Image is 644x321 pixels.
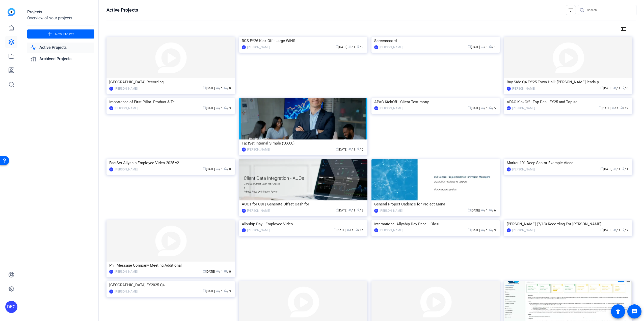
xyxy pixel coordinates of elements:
[109,167,113,171] div: LC
[203,270,215,273] span: [DATE]
[507,106,511,110] div: DEC
[247,45,270,50] div: [PERSON_NAME]
[216,87,223,90] span: / 1
[600,86,603,89] span: calendar_today
[599,106,610,110] span: [DATE]
[224,290,231,293] span: / 3
[568,7,574,13] mat-icon: filter_list
[224,106,227,109] span: radio
[242,228,246,232] div: LC
[600,229,612,232] span: [DATE]
[224,86,227,89] span: radio
[224,167,231,171] span: / 0
[203,167,206,170] span: calendar_today
[203,289,206,292] span: calendar_today
[587,7,632,13] input: Search
[109,290,113,294] div: JC
[380,208,402,213] div: [PERSON_NAME]
[630,26,636,32] mat-icon: list
[8,8,15,16] img: blue-gradient.svg
[109,106,113,110] div: JC
[203,106,206,109] span: calendar_today
[481,106,484,109] span: group
[622,87,628,90] span: / 0
[489,45,496,49] span: / 1
[613,228,616,231] span: group
[600,87,612,90] span: [DATE]
[242,37,365,45] div: RCS FY26 Kick Off - Large WINS
[489,45,492,48] span: radio
[512,228,535,233] div: [PERSON_NAME]
[374,37,497,45] div: Screenrecord
[355,228,358,231] span: radio
[512,106,535,111] div: [PERSON_NAME]
[468,45,471,48] span: calendar_today
[242,139,365,147] div: FactSet Internal Simple (50600)
[481,106,488,110] span: / 1
[468,45,480,49] span: [DATE]
[631,308,637,314] mat-icon: message
[115,167,138,172] div: [PERSON_NAME]
[613,167,616,170] span: group
[203,86,206,89] span: calendar_today
[374,220,497,228] div: International Allyship Day Panel - Closi
[115,106,138,111] div: [PERSON_NAME]
[347,229,354,232] span: / 1
[216,167,223,171] span: / 1
[507,159,630,167] div: Market 101 Deep Sector Example Video
[335,45,338,48] span: calendar_today
[374,200,497,208] div: General Project Cadence for Project Mana
[348,45,355,49] span: / 1
[481,228,484,231] span: group
[115,269,138,274] div: [PERSON_NAME]
[507,87,511,91] div: JC
[347,228,350,231] span: group
[242,220,365,228] div: Allyship Day - Employee Video
[203,167,215,171] span: [DATE]
[216,106,223,110] span: / 1
[507,78,630,86] div: Buy Side Q4 FY'25 Town Hall: [PERSON_NAME] leads p
[468,229,480,232] span: [DATE]
[468,106,480,110] span: [DATE]
[334,229,345,232] span: [DATE]
[109,281,232,289] div: [GEOGRAPHIC_DATA] FY2025-Q4
[27,15,94,21] div: Overview of your projects
[242,209,246,213] div: KV
[374,228,378,232] div: LC
[507,167,511,171] div: KM
[620,106,628,110] span: / 12
[620,106,623,109] span: radio
[203,87,215,90] span: [DATE]
[224,289,227,292] span: radio
[481,45,484,48] span: group
[224,167,227,170] span: radio
[613,167,620,171] span: / 1
[115,289,138,294] div: [PERSON_NAME]
[109,270,113,274] div: DEC
[109,87,113,91] div: DEC
[247,208,270,213] div: [PERSON_NAME]
[106,7,138,13] h1: Active Projects
[622,229,628,232] span: / 2
[489,229,496,232] span: / 3
[47,31,53,37] mat-icon: add
[380,106,402,111] div: [PERSON_NAME]
[224,106,231,110] span: / 3
[468,209,480,212] span: [DATE]
[512,167,535,172] div: [PERSON_NAME]
[489,106,492,109] span: radio
[600,167,612,171] span: [DATE]
[5,301,17,313] div: DEC
[242,200,365,208] div: AUOs for CDI | Generate Offset Cash for
[224,270,227,273] span: radio
[27,9,94,15] div: Projects
[216,167,219,170] span: group
[27,54,94,64] a: Archived Projects
[357,45,360,48] span: radio
[621,26,627,32] mat-icon: tune
[481,229,488,232] span: / 1
[115,86,138,91] div: [PERSON_NAME]
[247,147,270,152] div: [PERSON_NAME]
[335,45,347,49] span: [DATE]
[109,78,232,86] div: [GEOGRAPHIC_DATA] Recording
